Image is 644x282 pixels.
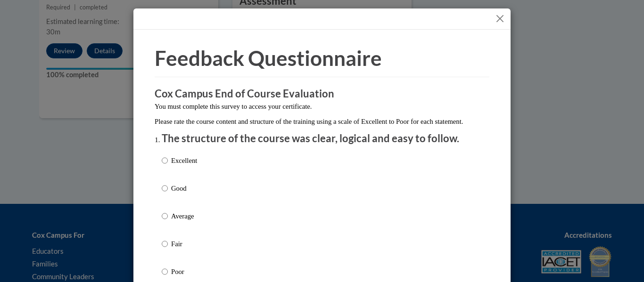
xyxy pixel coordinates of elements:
button: Close [494,13,506,24]
h3: Cox Campus End of Course Evaluation [155,87,489,101]
p: Please rate the course content and structure of the training using a scale of Excellent to Poor f... [155,116,489,127]
input: Fair [162,239,168,249]
p: Average [171,211,197,221]
p: You must complete this survey to access your certificate. [155,101,489,112]
input: Average [162,211,168,221]
p: Good [171,183,197,193]
input: Excellent [162,155,168,166]
p: Poor [171,266,197,277]
p: Excellent [171,155,197,166]
p: The structure of the course was clear, logical and easy to follow. [162,131,482,146]
span: Feedback Questionnaire [155,46,382,70]
p: Fair [171,239,197,249]
input: Good [162,183,168,193]
input: Poor [162,266,168,277]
